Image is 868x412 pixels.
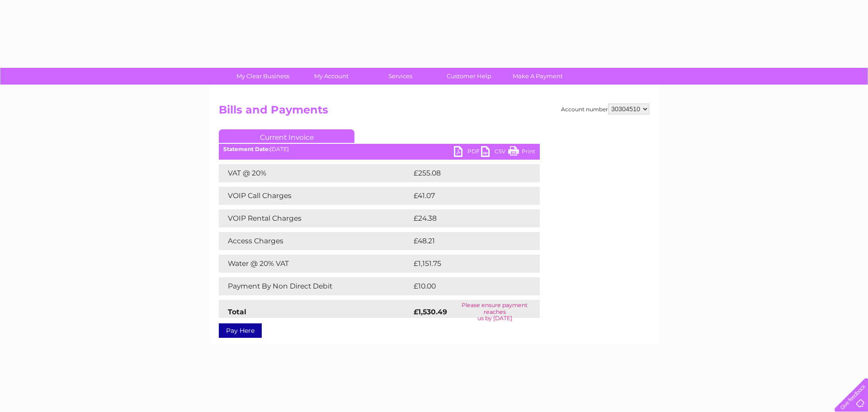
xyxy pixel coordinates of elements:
[508,146,535,159] a: Print
[219,187,411,205] td: VOIP Call Charges
[219,146,540,152] div: [DATE]
[561,104,649,114] div: Account number
[363,68,438,85] a: Services
[228,308,246,316] strong: Total
[219,323,262,338] a: Pay Here
[411,164,524,182] td: £255.08
[294,68,369,85] a: My Account
[219,277,411,295] td: Payment By Non Direct Debit
[226,68,300,85] a: My Clear Business
[411,232,521,250] td: £48.21
[411,209,522,227] td: £24.38
[411,255,524,273] td: £1,151.75
[432,68,506,85] a: Customer Help
[449,300,540,324] td: Please ensure payment reaches us by [DATE]
[454,146,481,159] a: PDF
[411,277,521,295] td: £10.00
[414,308,447,316] strong: £1,530.49
[223,146,270,152] b: Statement Date:
[219,209,411,227] td: VOIP Rental Charges
[219,129,354,143] a: Current Invoice
[219,255,411,273] td: Water @ 20% VAT
[500,68,575,85] a: Make A Payment
[219,104,649,121] h2: Bills and Payments
[219,232,411,250] td: Access Charges
[481,146,508,159] a: CSV
[219,164,411,182] td: VAT @ 20%
[411,187,521,205] td: £41.07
